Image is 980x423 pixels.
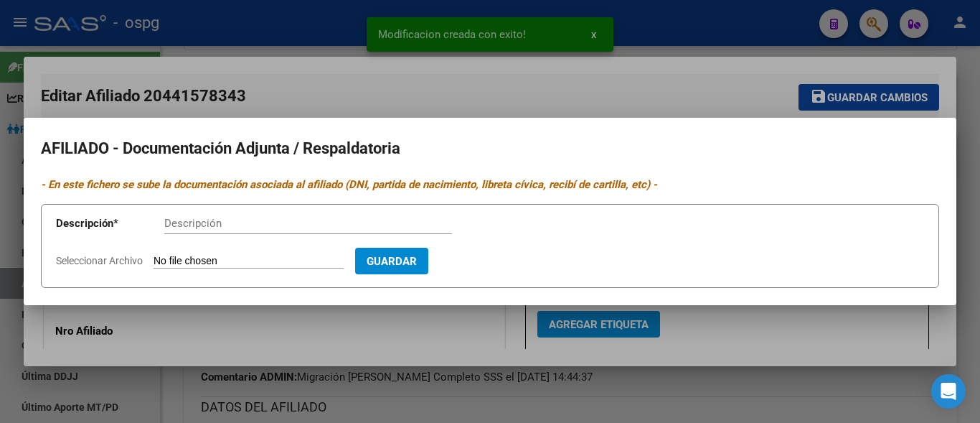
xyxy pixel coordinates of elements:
[367,255,417,268] span: Guardar
[355,248,428,274] button: Guardar
[56,255,143,266] span: Seleccionar Archivo
[41,135,939,162] h2: AFILIADO - Documentación Adjunta / Respaldatoria
[931,374,966,409] div: Open Intercom Messenger
[41,178,657,191] i: - En este fichero se sube la documentación asociada al afiliado (DNI, partida de nacimiento, libr...
[56,215,164,232] p: Descripción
